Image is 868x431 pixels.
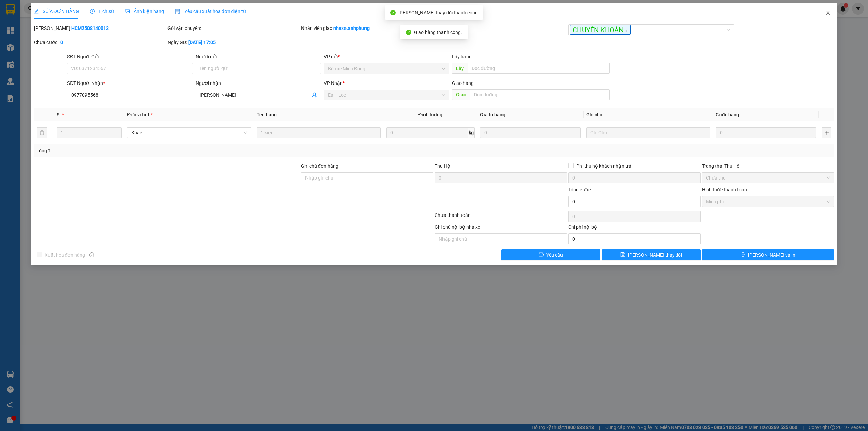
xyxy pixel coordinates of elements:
span: SL [57,112,62,117]
button: save[PERSON_NAME] thay đổi [602,249,701,260]
span: kg [468,127,475,138]
span: Tên hàng [257,112,277,117]
span: [PERSON_NAME] thay đổi [628,251,682,259]
span: [PERSON_NAME] thay đổi thành công [398,10,478,15]
span: Cước hàng [716,112,739,117]
div: [PERSON_NAME]: [34,24,166,32]
span: VP Nhận [324,80,343,86]
span: [PERSON_NAME] và In [748,251,795,259]
div: Cước rồi : [435,24,567,32]
span: Giá trị hàng [480,112,505,117]
span: CHUYỂN KHOẢN [570,25,631,35]
label: Ghi chú đơn hàng [301,163,338,169]
b: 0 [60,40,63,45]
span: picture [125,9,130,14]
span: Giao [452,89,470,100]
span: Lấy hàng [452,54,472,59]
span: Ảnh kiện hàng [125,8,164,14]
b: HCM2508140013 [71,25,109,31]
span: Lịch sử [90,8,114,14]
button: printer[PERSON_NAME] và In [702,249,834,260]
span: SỬA ĐƠN HÀNG [34,8,79,14]
th: Ghi chú [584,108,713,121]
span: close [625,29,628,33]
span: info-circle [89,252,94,257]
div: SĐT Người Nhận [67,79,193,87]
input: Nhập ghi chú [435,233,567,244]
div: Người nhận [196,79,321,87]
button: Close [818,3,837,22]
span: Tổng cước [568,187,591,192]
div: SĐT Người Gửi [67,53,193,60]
div: Người gửi [196,53,321,60]
span: Yêu cầu [546,251,563,259]
span: check-circle [390,10,396,15]
div: Chi phí nội bộ [568,223,701,233]
span: user-add [312,92,317,98]
button: exclamation-circleYêu cầu [501,249,600,260]
button: delete [37,127,47,138]
span: Ea H'Leo [328,90,445,100]
span: Định lượng [418,112,442,117]
span: exclamation-circle [539,252,544,258]
span: Khác [131,128,247,138]
span: Đơn vị tính [127,112,153,117]
input: Ghi Chú [586,127,710,138]
span: close [825,10,831,15]
span: Giao hàng [452,80,474,86]
span: Thu Hộ [435,163,450,169]
div: Nhân viên giao: [301,24,433,32]
span: Chưa thu [706,173,830,183]
span: Lấy [452,63,468,74]
span: Yêu cầu xuất hóa đơn điện tử [175,8,246,14]
input: VD: Bàn, Ghế [257,127,381,138]
b: nhaxe.anhphung [333,25,370,31]
span: edit [34,9,39,14]
input: Dọc đường [468,63,610,74]
span: Bến xe Miền Đông [328,63,445,74]
div: Trạng thái Thu Hộ [702,162,834,170]
div: Ghi chú nội bộ nhà xe [435,223,567,233]
b: [DATE] 17:05 [188,40,216,45]
img: icon [175,9,180,14]
button: plus [822,127,831,138]
span: Miễn phí [706,196,830,207]
div: Gói vận chuyển: [167,24,300,32]
input: 0 [716,127,816,138]
div: Chưa cước : [34,39,166,46]
input: Dọc đường [470,89,610,100]
span: save [620,252,625,258]
span: Xuất hóa đơn hàng [42,251,88,259]
label: Hình thức thanh toán [702,187,747,192]
input: 0 [480,127,580,138]
div: Chưa thanh toán [434,211,568,223]
span: printer [741,252,745,258]
span: Giao hàng thành công. [414,30,462,35]
span: clock-circle [90,9,95,14]
span: check-circle [406,30,411,35]
span: Phí thu hộ khách nhận trả [574,162,634,170]
div: VP gửi [324,53,449,60]
div: Tổng: 1 [37,147,335,154]
input: Ghi chú đơn hàng [301,172,433,183]
div: Ngày GD: [167,39,300,46]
